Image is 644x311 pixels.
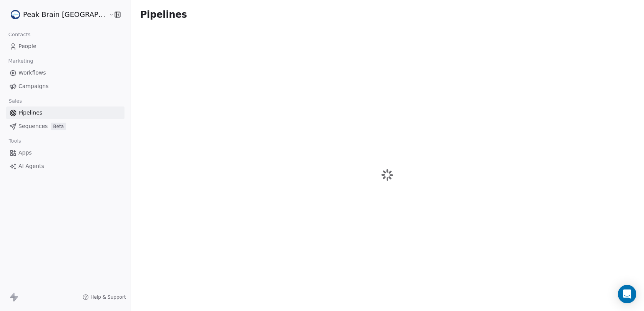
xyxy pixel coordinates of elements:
[5,55,37,67] span: Marketing
[51,123,66,130] span: Beta
[5,29,34,40] span: Contacts
[6,80,124,93] a: Campaigns
[6,67,124,79] a: Workflows
[6,120,124,133] a: SequencesBeta
[18,69,46,77] span: Workflows
[18,122,48,130] span: Sequences
[6,40,124,53] a: People
[618,285,636,303] div: Open Intercom Messenger
[90,294,126,300] span: Help & Support
[18,162,44,170] span: AI Agents
[83,294,126,300] a: Help & Support
[5,135,24,147] span: Tools
[140,9,187,20] span: Pipelines
[5,95,25,107] span: Sales
[23,10,107,20] span: Peak Brain [GEOGRAPHIC_DATA]
[9,8,103,21] button: Peak Brain [GEOGRAPHIC_DATA]
[18,42,37,50] span: People
[6,146,124,159] a: Apps
[18,109,42,117] span: Pipelines
[18,82,48,90] span: Campaigns
[6,160,124,173] a: AI Agents
[6,106,124,119] a: Pipelines
[18,149,32,157] span: Apps
[11,10,20,19] img: Peak%20Brain%20Logo.png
